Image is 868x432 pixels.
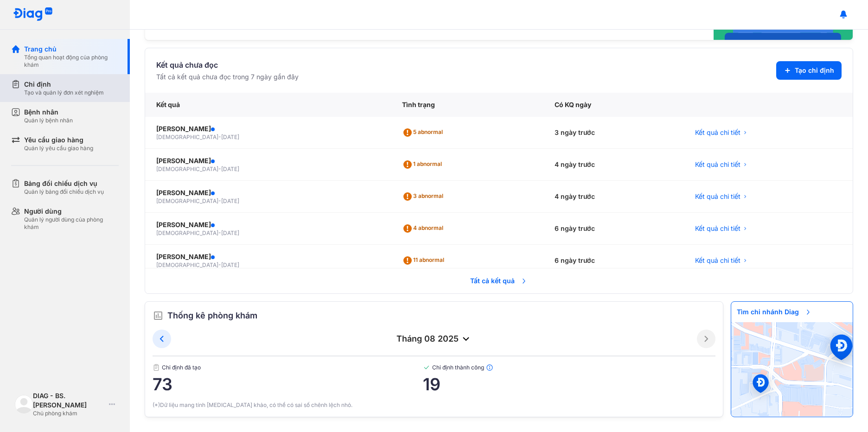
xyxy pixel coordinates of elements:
span: [DEMOGRAPHIC_DATA] [156,133,218,140]
span: Tạo chỉ định [795,66,834,75]
div: [PERSON_NAME] [156,220,380,229]
div: (*)Dữ liệu mang tính [MEDICAL_DATA] khảo, có thể có sai số chênh lệch nhỏ. [153,401,715,409]
span: [DATE] [221,133,239,140]
div: [PERSON_NAME] [156,252,380,261]
span: [DATE] [221,261,239,268]
span: Tìm chi nhánh Diag [731,302,817,322]
div: tháng 08 2025 [171,333,697,344]
div: 6 ngày trước [543,213,684,245]
div: [PERSON_NAME] [156,124,380,133]
div: 6 ngày trước [543,245,684,277]
span: - [218,197,221,204]
span: - [218,133,221,140]
div: Chỉ định [24,80,104,89]
div: 1 abnormal [402,157,446,172]
span: [DATE] [221,165,239,172]
div: Có KQ ngày [543,93,684,117]
span: Tất cả kết quả [465,271,533,291]
div: Tổng quan hoạt động của phòng khám [24,54,119,69]
div: Tạo và quản lý đơn xét nghiệm [24,89,104,96]
img: checked-green.01cc79e0.svg [423,364,430,371]
span: - [218,229,221,236]
span: [DEMOGRAPHIC_DATA] [156,261,218,268]
div: Quản lý người dùng của phòng khám [24,216,119,231]
div: Quản lý yêu cầu giao hàng [24,145,93,152]
span: [DEMOGRAPHIC_DATA] [156,165,218,172]
span: [DEMOGRAPHIC_DATA] [156,229,218,236]
div: Bảng đối chiếu dịch vụ [24,179,104,188]
span: 19 [423,375,715,394]
span: 73 [153,375,423,394]
div: 3 abnormal [402,189,447,204]
div: Yêu cầu giao hàng [24,135,93,145]
button: Tạo chỉ định [776,61,842,80]
span: Chỉ định đã tạo [153,364,423,371]
img: info.7e716105.svg [486,364,493,371]
span: Chỉ định thành công [423,364,715,371]
img: order.5a6da16c.svg [153,310,164,321]
div: Chủ phòng khám [33,410,105,417]
div: [PERSON_NAME] [156,188,380,197]
div: Quản lý bảng đối chiếu dịch vụ [24,188,104,196]
div: DIAG - BS. [PERSON_NAME] [33,391,105,410]
span: Kết quả chi tiết [695,192,740,201]
span: Kết quả chi tiết [695,128,740,137]
div: Tất cả kết quả chưa đọc trong 7 ngày gần đây [156,72,299,82]
div: Kết quả [145,93,391,117]
span: [DEMOGRAPHIC_DATA] [156,197,218,204]
div: 4 abnormal [402,221,447,236]
div: 11 abnormal [402,253,448,268]
div: Người dùng [24,207,119,216]
img: document.50c4cfd0.svg [153,364,160,371]
div: Trang chủ [24,44,119,54]
span: Kết quả chi tiết [695,256,740,265]
div: Bệnh nhân [24,108,73,117]
span: Kết quả chi tiết [695,160,740,169]
div: 4 ngày trước [543,149,684,181]
div: [PERSON_NAME] [156,156,380,165]
span: Thống kê phòng khám [167,309,257,322]
div: 5 abnormal [402,125,447,140]
span: [DATE] [221,229,239,236]
div: 3 ngày trước [543,117,684,149]
img: logo [15,395,33,413]
div: Tình trạng [391,93,544,117]
div: 4 ngày trước [543,181,684,213]
div: Kết quả chưa đọc [156,59,299,70]
span: - [218,261,221,268]
span: Kết quả chi tiết [695,224,740,233]
span: [DATE] [221,197,239,204]
span: - [218,165,221,172]
div: Quản lý bệnh nhân [24,117,73,124]
img: logo [13,7,53,22]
